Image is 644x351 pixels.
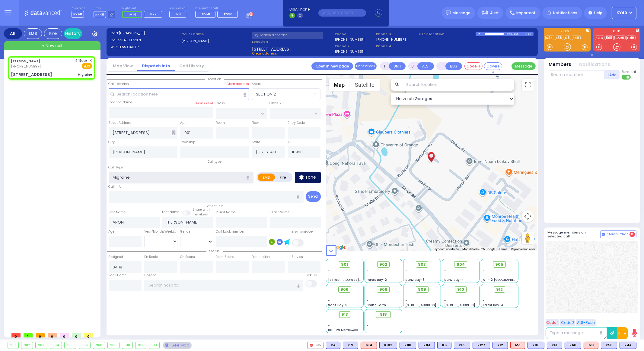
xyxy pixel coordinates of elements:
span: - [328,298,330,303]
span: [STREET_ADDRESS][PERSON_NAME] [444,303,501,307]
img: Google [327,243,347,251]
span: - [483,273,485,277]
div: 906 [79,342,91,349]
span: AT - 2 [GEOGRAPHIC_DATA] [483,277,528,282]
span: SECTION 2 [252,88,320,100]
label: Fire units on call [195,7,240,10]
label: [PHONE_NUMBER] [335,37,365,42]
label: EMS [258,174,275,181]
a: K58 [555,36,563,40]
span: Forest Bay-2 [367,277,387,282]
label: First Name [109,210,126,215]
label: Call back number [216,229,244,234]
span: - [367,298,368,303]
button: Send [306,191,321,202]
span: - [444,273,446,277]
a: Map View [108,63,137,69]
label: Destination [252,255,270,259]
img: comment-alt.png [602,233,605,236]
span: Patient info [203,204,227,208]
button: Show street map [329,79,350,91]
label: P Last Name [270,210,290,215]
label: Areas [252,82,261,86]
span: Important [516,10,536,16]
div: / [512,30,514,37]
span: - [444,298,446,303]
div: 913 [149,342,160,349]
div: ALS [361,342,377,349]
div: Fire [44,28,62,39]
label: Location Name [109,100,132,105]
div: ALS KJ [584,342,598,349]
div: BLS [547,342,562,349]
span: Alert [490,10,499,16]
a: [PERSON_NAME] [11,59,40,64]
label: Caller: [110,38,179,43]
label: Room [216,121,225,125]
span: Call type [205,159,225,164]
span: - [406,298,407,303]
span: Sanz Bay-5 [328,303,347,307]
button: Code-1 [464,62,483,70]
button: Internal Chat 0 [600,230,636,238]
button: ALS [417,62,434,70]
span: - [328,323,330,328]
label: Dispatcher [72,7,87,10]
span: - [328,273,330,277]
span: BG - 29 Merriewold S. [328,328,362,332]
span: [STREET_ADDRESS][PERSON_NAME] [406,303,463,307]
button: KY40 [612,7,636,19]
div: BLS [419,342,435,349]
button: Covered [484,62,502,70]
label: P First Name [216,210,236,215]
span: 905 [496,262,504,268]
span: - [367,268,368,273]
label: Cad: [110,31,179,36]
span: - [328,294,330,298]
div: BLS [620,342,636,349]
label: Turn off text [622,74,631,80]
small: Share with [193,207,210,212]
a: History [64,28,82,39]
span: 910 [457,287,464,293]
a: CAR6 [614,36,626,40]
span: 4:19 AM [75,58,88,63]
label: Call Type [109,165,123,170]
span: - [406,294,407,298]
div: K-40 [525,32,534,36]
div: K83 [419,342,435,349]
button: Message [512,62,536,70]
div: BLS [454,342,470,349]
label: Apt [180,121,186,125]
button: Show satellite imagery [350,79,380,91]
label: Use Callback [292,230,313,235]
img: red-radio-icon.svg [310,344,313,347]
div: K102 [379,342,397,349]
div: BLS [343,342,358,349]
input: Search a contact [252,32,323,39]
button: Map camera controls [522,210,534,222]
div: K12 [493,342,508,349]
a: K44 [545,36,554,40]
label: State [252,140,260,145]
h5: Message members on selected call [548,230,600,238]
input: Search member [548,70,604,79]
label: Age [109,229,115,234]
span: - [406,273,407,277]
div: K69 [454,342,470,349]
a: FD19 [626,36,636,40]
div: - [367,328,400,332]
label: City [109,140,115,145]
span: Phone 3 [376,32,415,37]
div: 909 [108,342,119,349]
div: BLS [437,342,451,349]
button: BUS [445,62,462,70]
a: K40 [572,36,581,40]
div: [STREET_ADDRESS] [11,72,52,78]
div: K60 [565,342,581,349]
label: Call Location [109,82,129,86]
label: Gender [180,229,192,234]
span: 908 [379,287,387,293]
label: [PERSON_NAME] [181,39,250,44]
label: Location [252,39,333,44]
